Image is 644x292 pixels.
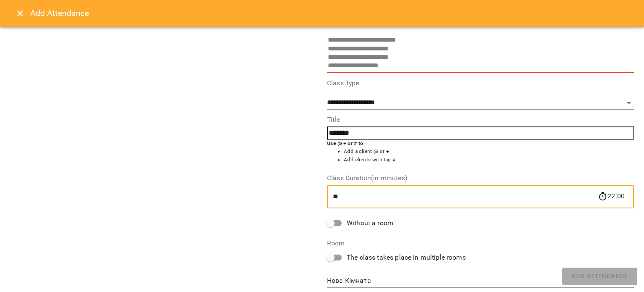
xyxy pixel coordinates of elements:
[327,240,634,247] label: Room
[344,156,634,164] li: Add clients with tag #
[327,175,634,182] label: Class Duration(in minutes)
[327,116,634,123] label: Title
[327,80,634,87] label: Class Type
[30,7,634,20] h6: Add Attendance
[10,3,30,24] button: Close
[327,140,364,146] b: Use @ + or # to
[347,218,393,228] span: Without a room
[327,274,634,288] div: Нова Кімната
[344,147,634,156] li: Add a client @ or +
[347,253,466,263] span: The class takes place in multiple rooms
